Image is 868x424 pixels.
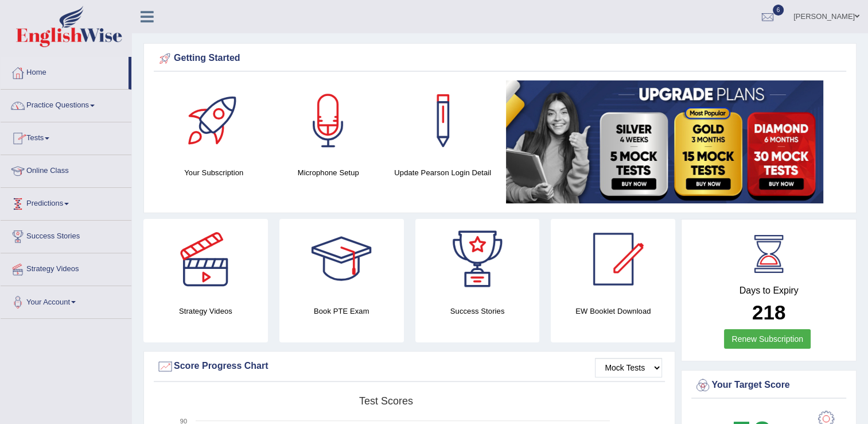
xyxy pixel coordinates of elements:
[1,155,131,184] a: Online Class
[1,122,131,151] a: Tests
[724,329,811,349] a: Renew Subscription
[162,167,266,179] h4: Your Subscription
[1,188,131,217] a: Predictions
[773,5,784,16] span: 6
[551,305,675,317] h4: EW Booklet Download
[1,90,131,118] a: Practice Questions
[1,286,131,315] a: Your Account
[277,167,380,179] h4: Microphone Setup
[506,80,823,203] img: small5.jpg
[1,253,131,282] a: Strategy Videos
[1,221,131,249] a: Success Stories
[359,395,413,407] tspan: Test scores
[1,57,129,86] a: Home
[694,377,843,394] div: Your Target Score
[391,167,495,179] h4: Update Pearson Login Detail
[279,305,404,317] h4: Book PTE Exam
[694,286,843,296] h4: Days to Expiry
[752,301,785,323] b: 218
[157,50,843,67] div: Getting Started
[143,305,268,317] h4: Strategy Videos
[415,305,540,317] h4: Success Stories
[157,358,662,375] div: Score Progress Chart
